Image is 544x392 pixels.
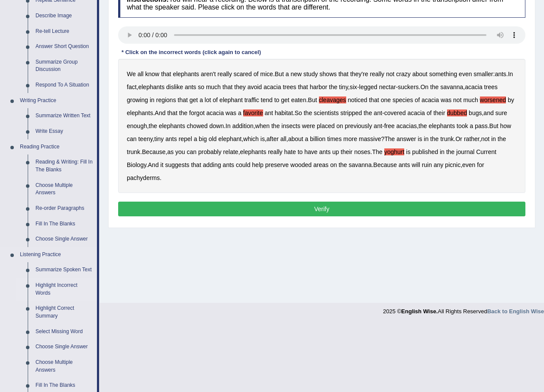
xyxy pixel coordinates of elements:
[384,122,395,129] b: free
[225,109,236,116] b: was
[317,122,335,129] b: placed
[463,96,478,103] b: much
[178,96,188,103] b: that
[298,148,303,155] b: to
[138,135,152,142] b: teeny
[150,96,155,103] b: in
[354,148,370,155] b: noses
[255,122,270,129] b: when
[223,161,234,168] b: ants
[32,154,97,177] a: Reading & Writing: Fill In The Blanks
[32,108,97,124] a: Summarize Written Text
[194,135,197,142] b: a
[304,148,317,155] b: have
[484,84,498,90] b: trees
[473,71,493,77] b: smaller
[348,96,367,103] b: noticed
[187,122,208,129] b: chowed
[319,96,346,103] b: cleavages
[456,148,474,155] b: journal
[384,148,405,155] b: yoghurt
[434,161,444,168] b: any
[455,135,462,142] b: Or
[440,135,454,142] b: trunk
[329,84,337,90] b: the
[127,174,160,181] b: pachyderms
[127,84,137,90] b: fact
[481,135,489,142] b: not
[430,84,438,90] b: the
[475,122,488,129] b: pass
[465,84,482,90] b: acacia
[32,262,97,278] a: Summarize Spoken Text
[280,135,286,142] b: all
[200,96,203,103] b: a
[232,122,254,129] b: addition
[508,96,514,103] b: by
[288,135,303,142] b: about
[457,122,468,129] b: took
[508,71,513,77] b: In
[254,71,259,77] b: of
[190,96,198,103] b: get
[373,161,397,168] b: Because
[145,71,160,77] b: know
[319,71,337,77] b: shows
[274,96,280,103] b: to
[487,308,544,315] a: Back to English Wise
[240,148,267,155] b: elephants
[384,135,395,142] b: The
[16,139,97,155] a: Reading Practice
[338,71,348,77] b: that
[191,161,201,168] b: that
[155,109,166,116] b: And
[364,109,372,116] b: the
[118,202,525,216] button: Verify
[159,122,185,129] b: elephants
[313,161,328,168] b: areas
[327,135,341,142] b: times
[336,122,343,129] b: on
[32,39,97,55] a: Answer Short Question
[268,148,282,155] b: really
[440,84,463,90] b: savanna
[393,96,413,103] b: species
[148,161,159,168] b: And
[127,109,153,116] b: elephants
[310,84,327,90] b: harbor
[415,96,420,103] b: of
[339,84,348,90] b: tiny
[480,96,506,103] b: worsened
[418,135,422,142] b: is
[453,96,461,103] b: not
[138,84,164,90] b: elephants
[372,148,383,155] b: The
[345,122,372,129] b: previously
[236,161,250,168] b: could
[32,355,97,378] a: Choose Multiple Answers
[407,109,425,116] b: acacia
[16,93,97,109] a: Writing Practice
[173,71,199,77] b: elephants
[32,231,97,247] a: Choose Single Answer
[275,71,284,77] b: But
[283,84,296,90] b: trees
[338,161,347,168] b: the
[359,84,377,90] b: legged
[412,161,420,168] b: will
[330,161,337,168] b: on
[127,71,136,77] b: We
[234,71,252,77] b: scared
[32,201,97,216] a: Re-order Paragraphs
[428,122,455,129] b: elephants
[427,109,432,116] b: of
[118,48,264,56] div: * Click on the incorrect words (click again to cancel)
[281,96,289,103] b: get
[406,148,410,155] b: is
[245,96,259,103] b: traffic
[165,135,177,142] b: ants
[127,122,147,129] b: enough
[219,96,243,103] b: elephant
[295,109,302,116] b: So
